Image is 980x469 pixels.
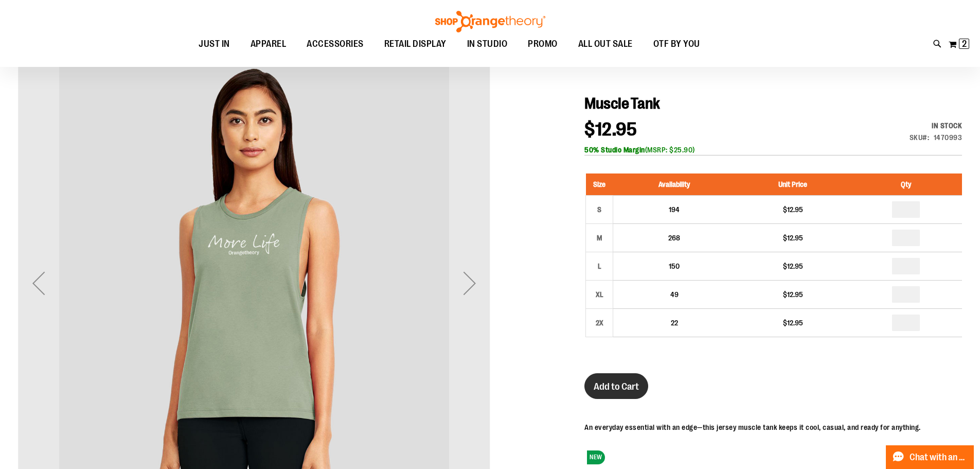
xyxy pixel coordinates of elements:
[528,32,558,56] span: PROMO
[199,32,230,56] span: JUST IN
[740,233,845,243] div: $12.95
[434,11,547,32] img: Shop Orangetheory
[584,119,637,140] span: $12.95
[669,205,680,214] span: 194
[587,450,605,464] span: NEW
[740,318,845,328] div: $12.95
[594,381,639,392] span: Add to Cart
[592,258,607,274] div: L
[910,120,963,131] div: In stock
[584,422,921,432] div: An everyday essential with an edge—this jersey muscle tank keeps it cool, casual, and ready for a...
[653,32,700,56] span: OTF BY YOU
[251,32,287,56] span: APPAREL
[886,445,974,469] button: Chat with an Expert
[962,39,967,49] span: 2
[584,146,645,154] b: 50% Studio Margin
[735,173,850,196] th: Unit Price
[592,202,607,217] div: S
[307,32,364,56] span: ACCESSORIES
[584,95,660,112] span: Muscle Tank
[668,234,680,242] span: 268
[910,120,963,131] div: Availability
[669,262,680,270] span: 150
[671,319,678,327] span: 22
[910,453,968,462] span: Chat with an Expert
[592,230,607,246] div: M
[934,132,963,143] div: 1470993
[740,261,845,271] div: $12.95
[740,204,845,215] div: $12.95
[592,287,607,302] div: XL
[578,32,633,56] span: ALL OUT SALE
[467,32,508,56] span: IN STUDIO
[740,289,845,300] div: $12.95
[586,173,613,196] th: Size
[670,290,679,299] span: 49
[592,315,607,331] div: 2X
[613,173,736,196] th: Availability
[910,133,930,142] strong: SKU
[584,373,648,399] button: Add to Cart
[384,32,447,56] span: RETAIL DISPLAY
[584,145,962,155] div: (MSRP: $25.90)
[850,173,962,196] th: Qty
